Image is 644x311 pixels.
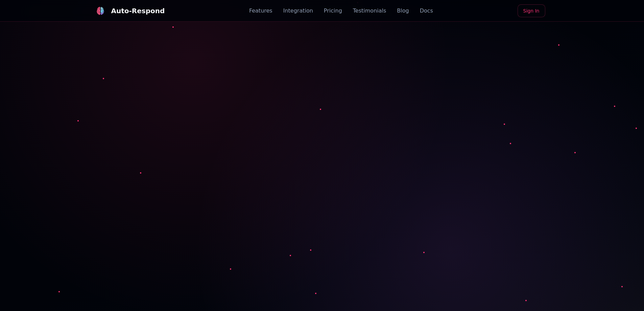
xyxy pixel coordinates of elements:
a: Blog [397,7,409,15]
a: Pricing [324,7,342,15]
a: Features [249,7,272,15]
a: Sign In [518,4,545,17]
a: Auto-Respond [94,4,165,18]
a: Integration [283,7,313,15]
div: Auto-Respond [111,6,165,16]
a: Docs [420,7,433,15]
img: logo.svg [96,7,104,15]
a: Testimonials [353,7,386,15]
